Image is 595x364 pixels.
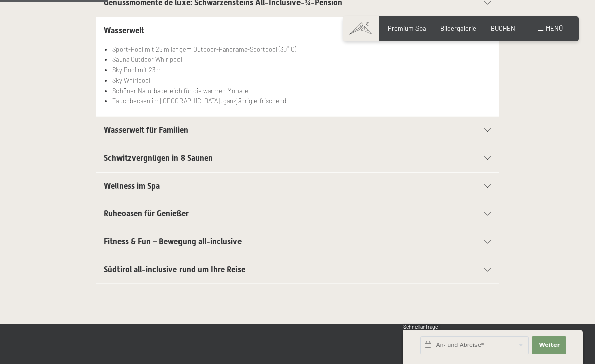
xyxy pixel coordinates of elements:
[104,153,213,163] span: Schwitzvergnügen in 8 Saunen
[112,65,491,75] li: Sky Pool mit 23m
[546,24,563,32] span: Menü
[104,209,189,219] span: Ruheoasen für Genießer
[532,336,566,354] button: Weiter
[491,24,515,32] a: BUCHEN
[112,54,491,64] li: Sauna Outdoor Whirlpool
[112,86,491,96] li: Schöner Naturbadeteich für die warmen Monate
[539,341,560,349] span: Weiter
[104,265,245,274] span: Südtirol all-inclusive rund um Ihre Reise
[403,324,438,330] span: Schnellanfrage
[112,96,491,106] li: Tauchbecken im [GEOGRAPHIC_DATA], ganzjährig erfrischend
[104,26,144,35] span: Wasserwelt
[104,125,188,135] span: Wasserwelt für Familien
[440,24,477,32] a: Bildergalerie
[388,24,426,32] a: Premium Spa
[112,75,491,85] li: Sky Whirlpool
[104,181,160,191] span: Wellness im Spa
[104,237,242,246] span: Fitness & Fun – Bewegung all-inclusive
[112,44,491,54] li: Sport-Pool mit 25 m langem Outdoor-Panorama-Sportpool (30° C)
